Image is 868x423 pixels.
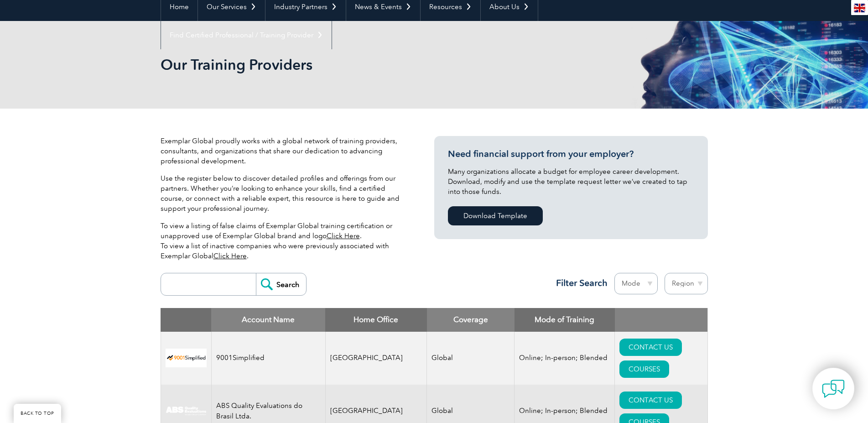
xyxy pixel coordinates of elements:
p: Many organizations allocate a budget for employee career development. Download, modify and use th... [448,167,694,197]
th: Mode of Training: activate to sort column ascending [515,308,615,332]
h3: Filter Search [551,277,608,289]
input: Search [256,273,306,295]
a: Find Certified Professional / Training Provider [161,21,332,49]
img: en [854,4,865,12]
a: CONTACT US [619,392,682,409]
h2: Our Training Providers [161,57,544,72]
td: Online; In-person; Blended [515,332,615,385]
img: contact-chat.png [822,377,845,400]
p: Use the register below to discover detailed profiles and offerings from our partners. Whether you... [161,173,407,214]
a: COURSES [619,360,669,378]
th: Account Name: activate to sort column descending [211,308,325,332]
a: CONTACT US [619,339,682,356]
img: c92924ac-d9bc-ea11-a814-000d3a79823d-logo.jpg [166,406,207,416]
a: Click Here [327,232,360,240]
a: Download Template [448,206,543,225]
a: BACK TO TOP [14,404,61,423]
h3: Need financial support from your employer? [448,148,694,160]
img: 37c9c059-616f-eb11-a812-002248153038-logo.png [166,349,207,367]
p: To view a listing of false claims of Exemplar Global training certification or unapproved use of ... [161,221,407,261]
a: Click Here [213,252,247,260]
p: Exemplar Global proudly works with a global network of training providers, consultants, and organ... [161,136,407,166]
th: Home Office: activate to sort column ascending [325,308,427,332]
td: [GEOGRAPHIC_DATA] [325,332,427,385]
th: Coverage: activate to sort column ascending [427,308,515,332]
th: : activate to sort column ascending [615,308,707,332]
td: Global [427,332,515,385]
td: 9001Simplified [211,332,325,385]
